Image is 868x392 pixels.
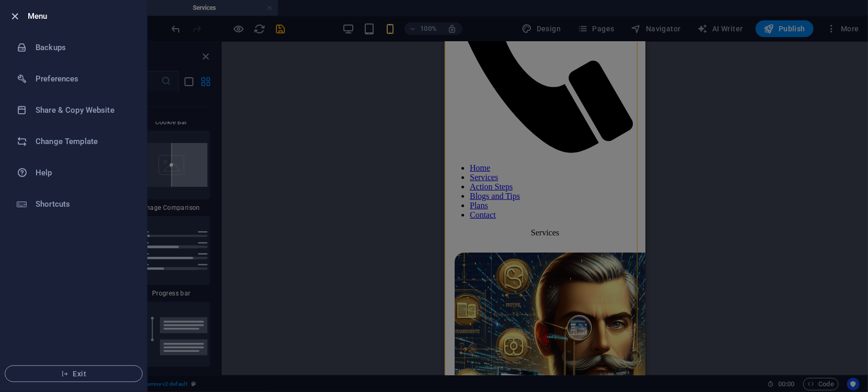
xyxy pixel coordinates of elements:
span: Exit [14,370,134,378]
h6: Change Template [36,135,132,148]
button: Exit [5,365,143,382]
h6: Help [36,167,132,179]
h6: Shortcuts [36,198,132,210]
h6: Menu [28,10,138,22]
h6: Preferences [36,73,132,85]
h6: Share & Copy Website [36,104,132,116]
h6: Backups [36,41,132,54]
a: Help [1,157,147,188]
